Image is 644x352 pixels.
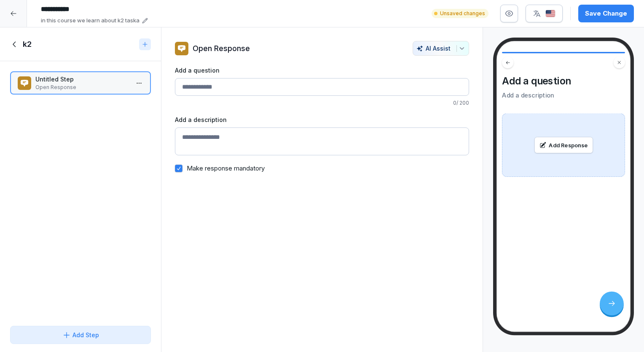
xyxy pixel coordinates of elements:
div: AI Assist [416,45,465,52]
p: Add a description [502,91,625,100]
div: Untitled StepOpen Response [10,71,151,95]
p: Unsaved changes [440,10,485,17]
div: Save Change [585,9,627,18]
button: Save Change [578,5,634,22]
h1: k2 [23,39,32,49]
div: Add Step [62,330,99,339]
label: Make response mandatory [187,164,265,173]
p: Open Response [35,84,129,91]
label: Add a description [175,115,469,124]
button: Add Step [10,326,151,344]
img: us.svg [545,10,555,18]
button: AI Assist [413,41,469,56]
p: in this course we learn about k2 taska [41,16,140,25]
p: Open Response [193,43,250,54]
label: Add a question [175,66,469,75]
p: 0 / 200 [175,99,469,107]
div: Add Response [534,137,593,153]
h4: Add a question [502,75,625,87]
p: Untitled Step [35,75,129,84]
